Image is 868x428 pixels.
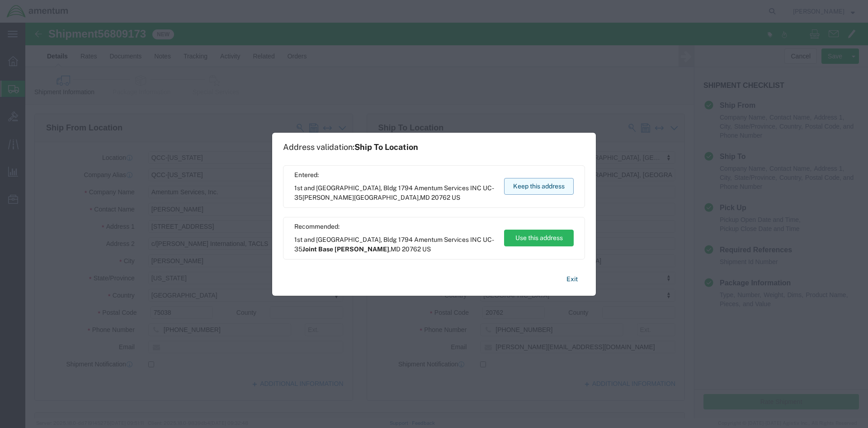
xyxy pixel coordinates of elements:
[431,194,450,201] span: 20762
[302,245,389,253] span: Joint Base [PERSON_NAME]
[391,245,401,253] span: MD
[504,178,574,195] button: Keep this address
[452,194,460,201] span: US
[294,170,495,180] span: Entered:
[422,245,431,253] span: US
[504,230,574,246] button: Use this address
[294,222,495,231] span: Recommended:
[302,194,419,201] span: [PERSON_NAME][GEOGRAPHIC_DATA]
[283,142,418,152] h1: Address validation:
[294,235,495,254] span: 1st and [GEOGRAPHIC_DATA], Bldg 1794 Amentum Services INC UC-35 ,
[354,142,418,152] span: Ship To Location
[294,183,495,202] span: 1st and [GEOGRAPHIC_DATA], Bldg 1794 Amentum Services INC UC-35 ,
[420,194,430,201] span: MD
[402,245,421,253] span: 20762
[559,271,585,287] button: Exit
